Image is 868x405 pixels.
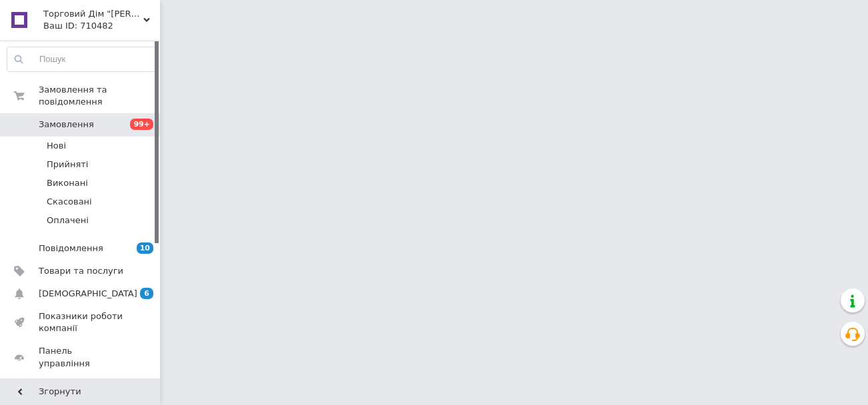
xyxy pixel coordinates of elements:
[39,288,137,300] span: [DEMOGRAPHIC_DATA]
[47,159,88,171] span: Прийняті
[47,140,66,152] span: Нові
[39,310,123,334] span: Показники роботи компанії
[140,288,153,299] span: 6
[47,196,92,208] span: Скасовані
[7,47,157,71] input: Пошук
[39,84,160,108] span: Замовлення та повідомлення
[47,177,88,189] span: Виконані
[43,20,160,32] div: Ваш ID: 710482
[137,242,153,254] span: 10
[39,345,123,369] span: Панель управління
[39,265,123,277] span: Товари та послуги
[39,242,103,254] span: Повідомлення
[39,119,94,131] span: Замовлення
[43,8,143,20] span: Торговий Дім "Лугова Індастрі"
[130,119,153,130] span: 99+
[47,214,89,226] span: Оплачені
